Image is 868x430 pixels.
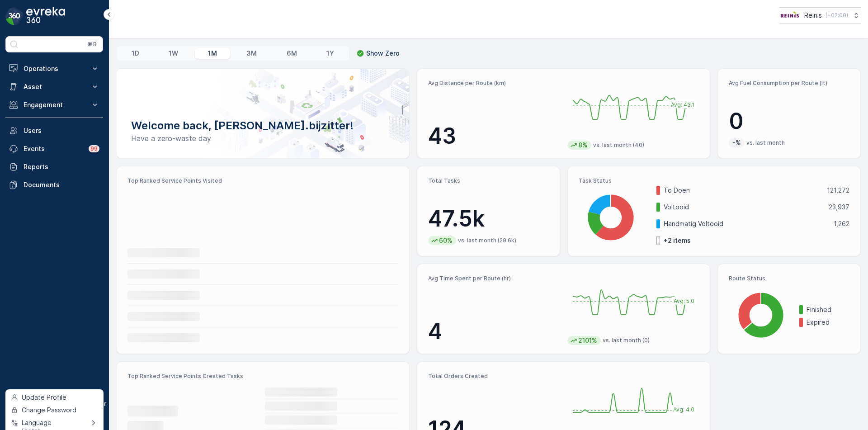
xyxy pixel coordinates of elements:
[579,177,849,184] p: Task Status
[26,7,65,25] img: logo_dark-DEwI_e13.png
[5,158,103,176] a: Reports
[577,141,589,150] p: 8%
[24,144,83,153] p: Events
[169,49,178,58] p: 1W
[428,80,560,87] p: Avg Distance per Route (km)
[5,60,103,78] button: Operations
[746,139,785,146] p: vs. last month
[208,49,217,58] p: 1M
[246,49,257,58] p: 3M
[827,186,849,195] p: 121,272
[458,237,516,244] p: vs. last month (29.6k)
[127,177,398,184] p: Top Ranked Service Points Visited
[132,49,139,58] p: 1D
[22,393,66,402] span: Update Profile
[24,100,85,109] p: Engagement
[664,236,691,245] p: + 2 items
[131,118,395,133] p: Welcome back, [PERSON_NAME].bijzitter!
[287,49,297,58] p: 6M
[88,41,97,48] p: ⌘B
[804,11,822,20] p: Reinis
[24,82,85,91] p: Asset
[428,205,549,232] p: 47.5k
[603,337,650,344] p: vs. last month (0)
[131,133,395,144] p: Have a zero-waste day
[593,142,644,149] p: vs. last month (40)
[826,12,848,19] p: ( +02:00 )
[664,203,823,212] p: Voltooid
[5,140,103,158] a: Events99
[5,176,103,194] a: Documents
[326,49,334,58] p: 1Y
[24,162,99,171] p: Reports
[428,373,560,380] p: Total Orders Created
[24,126,99,135] p: Users
[729,275,849,282] p: Route Status
[807,318,849,327] p: Expired
[729,108,849,135] p: 0
[428,318,560,345] p: 4
[428,275,560,282] p: Avg Time Spent per Route (hr)
[366,49,400,58] p: Show Zero
[22,406,76,415] span: Change Password
[5,7,24,25] img: logo
[24,180,99,189] p: Documents
[834,219,849,228] p: 1,262
[428,177,549,184] p: Total Tasks
[577,336,598,345] p: 2101%
[428,123,560,150] p: 43
[731,138,742,147] p: -%
[438,236,453,245] p: 60%
[664,186,821,195] p: To Doen
[5,78,103,96] button: Asset
[807,305,849,314] p: Finished
[779,7,861,24] button: Reinis(+02:00)
[664,219,828,228] p: Handmatig Voltooid
[24,64,85,73] p: Operations
[829,203,849,212] p: 23,937
[90,145,98,152] p: 99
[729,80,849,87] p: Avg Fuel Consumption per Route (lt)
[5,96,103,114] button: Engagement
[5,122,103,140] a: Users
[22,418,52,427] span: Language
[779,10,801,20] img: Reinis-Logo-Vrijstaand_Tekengebied-1-copy2_aBO4n7j.png
[127,373,398,380] p: Top Ranked Service Points Created Tasks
